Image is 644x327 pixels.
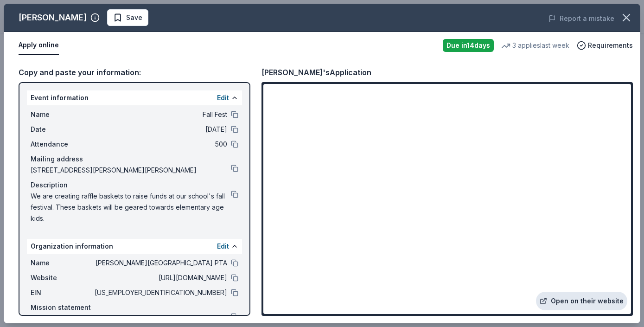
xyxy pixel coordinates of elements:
span: Date [31,124,93,135]
button: Edit [217,241,229,252]
div: Mailing address [31,154,238,165]
span: 500 [93,139,227,150]
button: Save [107,9,148,26]
span: [STREET_ADDRESS][PERSON_NAME][PERSON_NAME] [31,165,231,176]
button: Apply online [19,36,59,55]
div: Copy and paste your information: [19,66,250,78]
span: [DATE] [93,124,227,135]
span: Website [31,272,93,283]
span: Requirements [588,40,633,51]
div: 3 applies last week [501,40,569,51]
span: [URL][DOMAIN_NAME] [93,272,227,283]
button: Report a mistake [548,13,614,24]
span: [PERSON_NAME][GEOGRAPHIC_DATA] PTA [93,257,227,269]
span: [US_EMPLOYER_IDENTIFICATION_NUMBER] [93,287,227,298]
span: Attendance [31,139,93,150]
div: Description [31,180,238,191]
span: Save [126,12,142,23]
div: [PERSON_NAME]'s Application [261,66,371,78]
div: Due in 14 days [443,39,494,52]
div: Mission statement [31,302,238,313]
span: We are creating raffle baskets to raise funds at our school's fall festival. These baskets will b... [31,191,231,224]
button: Edit [217,92,229,103]
div: [PERSON_NAME] [19,10,87,25]
a: Open on their website [536,292,627,310]
button: Requirements [577,40,633,51]
span: Name [31,109,93,120]
div: Organization information [27,239,242,254]
div: Event information [27,90,242,105]
span: Fall Fest [93,109,227,120]
span: Name [31,257,93,269]
span: EIN [31,287,93,298]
